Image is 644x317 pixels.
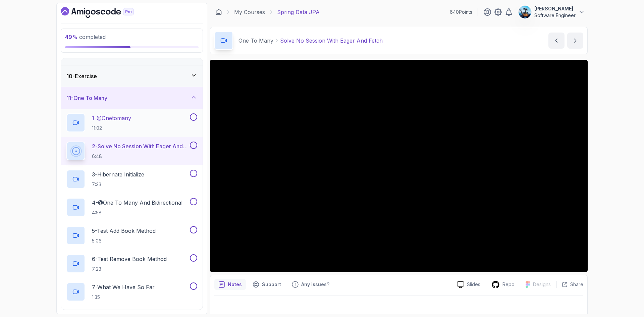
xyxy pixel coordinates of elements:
button: notes button [214,279,246,290]
p: Solve No Session With Eager And Fetch [280,37,383,45]
iframe: 2 - Solve No Session with Eager and Fetch [210,60,588,272]
p: 6 - Test Remove Book Method [92,255,167,263]
p: 5:06 [92,237,156,244]
p: One To Many [238,37,273,45]
p: 1 - @Onetomany [92,114,131,122]
p: 2 - Solve No Session With Eager And Fetch [92,142,189,150]
a: My Courses [234,8,265,16]
button: user profile image[PERSON_NAME]Software Engineer [518,5,585,19]
h3: 10 - Exercise [66,72,97,80]
p: Notes [228,281,242,288]
p: 4:58 [92,209,182,216]
button: Support button [249,279,285,290]
button: Feedback button [288,279,333,290]
h3: 11 - One To Many [66,94,107,102]
p: 7:33 [92,181,144,188]
p: Repo [502,281,515,288]
button: 2-Solve No Session With Eager And Fetch6:48 [66,142,197,160]
span: completed [65,34,106,40]
p: Share [570,281,583,288]
a: Dashboard [215,9,222,15]
p: 7 - What We Have So Far [92,283,155,291]
p: 1:35 [92,294,155,301]
p: Spring Data JPA [277,8,320,16]
p: 11:02 [92,125,131,131]
p: Software Engineer [534,12,576,19]
button: previous content [548,33,565,49]
button: 11-One To Many [61,87,203,109]
a: Repo [486,280,520,289]
button: 6-Test Remove Book Method7:23 [66,254,197,273]
button: Share [556,281,583,288]
p: [PERSON_NAME] [534,5,576,12]
img: user profile image [519,6,531,18]
button: 7-What We Have So Far1:35 [66,282,197,301]
button: 1-@Onetomany11:02 [66,113,197,132]
p: Any issues? [301,281,329,288]
p: 5 - Test Add Book Method [92,227,156,235]
button: next content [567,33,583,49]
p: 4 - @One To Many And Bidirectional [92,199,182,207]
p: 640 Points [450,9,472,15]
p: 6:48 [92,153,189,160]
a: Dashboard [61,7,149,18]
p: Designs [533,281,551,288]
p: 7:23 [92,266,167,272]
span: 49 % [65,34,78,40]
button: 4-@One To Many And Bidirectional4:58 [66,198,197,217]
button: 10-Exercise [61,65,203,87]
p: Slides [467,281,480,288]
button: 5-Test Add Book Method5:06 [66,226,197,245]
a: Slides [451,281,486,288]
button: 3-Hibernate Initialize7:33 [66,170,197,189]
p: 3 - Hibernate Initialize [92,170,144,178]
p: Support [262,281,281,288]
